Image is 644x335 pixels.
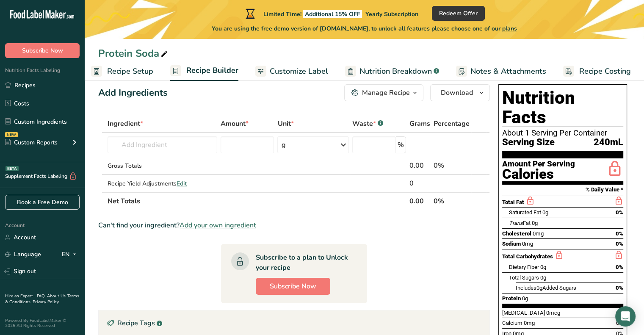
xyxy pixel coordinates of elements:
span: Includes Added Sugars [516,285,576,291]
a: FAQ . [37,293,47,299]
span: Sodium [502,241,521,247]
span: 0g [542,209,548,216]
span: 0% [616,285,623,291]
span: Additional 15% OFF [303,10,362,18]
span: Recipe Setup [107,66,153,77]
div: Recipe Yield Adjustments [108,179,217,188]
div: EN [62,249,80,260]
a: Recipe Builder [170,61,238,81]
div: g [281,140,285,150]
span: Edit [177,180,187,188]
span: 0% [616,230,623,237]
span: 0mcg [546,310,560,316]
div: Gross Totals [108,161,217,170]
span: 0g [522,295,528,302]
i: Trans [509,220,523,226]
div: Add Ingredients [98,86,168,100]
a: Language [5,247,41,262]
th: 0% [432,192,471,210]
a: Notes & Attachments [456,62,546,81]
div: Waste [352,119,383,129]
span: Subscribe Now [270,281,316,291]
span: [MEDICAL_DATA] [502,310,545,316]
span: Subscribe Now [22,46,63,55]
span: 240mL [594,137,623,148]
a: Book a Free Demo [5,195,80,210]
span: Protein [502,295,521,302]
span: Notes & Attachments [470,66,546,77]
button: Subscribe Now [256,278,330,295]
div: Can't find your ingredient? [98,220,490,230]
a: Recipe Costing [563,62,631,81]
span: 0% [616,209,623,216]
div: 0% [434,161,470,171]
input: Add Ingredient [108,136,217,153]
div: Protein Soda [98,46,169,61]
span: Recipe Costing [579,66,631,77]
span: Total Fat [502,199,524,205]
span: Yearly Subscription [365,10,418,18]
th: Net Totals [106,192,408,210]
div: Limited Time! [244,8,418,19]
div: NEW [5,132,18,137]
th: 0.00 [408,192,432,210]
button: Subscribe Now [5,43,80,58]
span: plans [502,25,517,33]
span: Unit [277,119,293,129]
a: Recipe Setup [91,62,153,81]
span: Grams [409,119,430,129]
a: Privacy Policy [33,299,59,305]
span: Serving Size [502,137,555,148]
div: BETA [6,166,19,171]
div: About 1 Serving Per Container [502,129,623,137]
span: 0g [540,274,546,281]
span: Redeem Offer [439,9,478,18]
span: Total Sugars [509,274,539,281]
span: Download [441,88,473,98]
span: Ingredient [108,119,143,129]
span: 0g [536,285,542,291]
div: Open Intercom Messenger [615,306,636,327]
button: Download [430,84,490,101]
span: You are using the free demo version of [DOMAIN_NAME], to unlock all features please choose one of... [212,24,517,33]
div: Amount Per Serving [502,160,575,168]
span: Recipe Builder [186,65,238,76]
a: Customize Label [255,62,328,81]
span: Nutrition Breakdown [359,66,432,77]
span: Dietary Fiber [509,264,539,270]
span: Amount [221,119,249,129]
a: Hire an Expert . [5,293,35,299]
a: Terms & Conditions . [5,293,79,305]
span: Customize Label [270,66,328,77]
div: 0.00 [409,161,430,171]
span: Percentage [434,119,470,129]
h1: Nutrition Facts [502,88,623,127]
span: 0mg [522,241,533,247]
span: 0mg [524,320,535,326]
span: 0% [616,241,623,247]
button: Manage Recipe [344,84,423,101]
div: Manage Recipe [362,88,410,98]
span: 0% [616,264,623,270]
span: Saturated Fat [509,209,541,216]
div: Subscribe to a plan to Unlock your recipe [256,252,350,273]
button: Redeem Offer [432,6,485,21]
div: Custom Reports [5,138,58,147]
span: Total Carbohydrates [502,253,553,260]
span: Calcium [502,320,522,326]
a: About Us . [47,293,67,299]
span: 0g [540,264,546,270]
div: Powered By FoodLabelMaker © 2025 All Rights Reserved [5,318,80,328]
span: Cholesterol [502,230,531,237]
span: Add your own ingredient [180,220,256,230]
div: Calories [502,168,575,180]
section: % Daily Value * [502,185,623,195]
span: Fat [509,220,531,226]
span: 0g [532,220,538,226]
div: 0 [409,178,430,188]
a: Nutrition Breakdown [345,62,439,81]
span: 0mg [533,230,544,237]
